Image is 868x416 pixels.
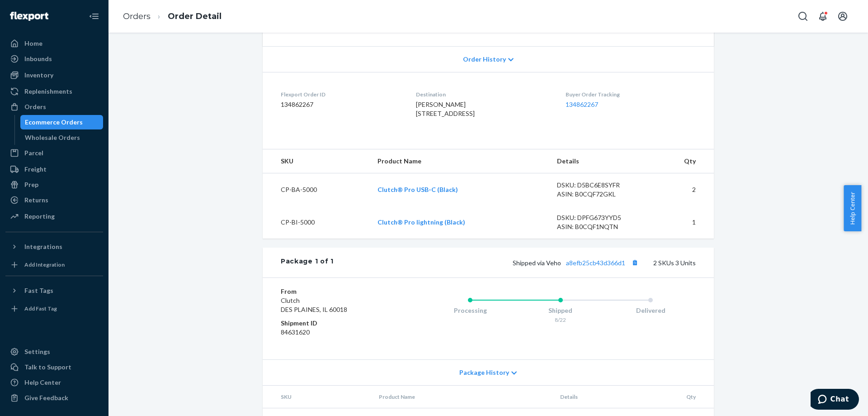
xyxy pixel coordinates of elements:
[5,301,103,316] a: Add Fast Tag
[85,7,103,25] button: Close Navigation
[263,173,370,206] td: CP-BA-5000
[557,222,642,231] div: ASIN: B0CQF1NQTN
[463,55,506,64] span: Order History
[513,259,641,267] span: Shipped via Veho
[168,11,222,21] a: Order Detail
[5,84,103,99] a: Replenishments
[24,39,42,48] div: Home
[377,218,465,226] a: Clutch® Pro lightning (Black)
[416,91,551,98] dt: Destination
[20,115,104,129] a: Ecommerce Orders
[334,257,696,268] div: 2 SKUs 3 Units
[5,162,103,177] a: Freight
[416,100,475,117] span: [PERSON_NAME] [STREET_ADDRESS]
[24,71,53,80] div: Inventory
[652,386,714,408] th: Qty
[566,91,696,98] dt: Buyer Order Tracking
[24,363,71,372] div: Talk to Support
[811,389,859,411] iframe: Opens a widget where you can chat to one of our agents
[24,87,72,96] div: Replenishments
[5,360,103,374] button: Talk to Support
[649,149,714,173] th: Qty
[649,206,714,239] td: 1
[123,11,151,21] a: Orders
[24,378,61,387] div: Help Center
[25,133,80,142] div: Wholesale Orders
[5,52,103,66] a: Inbounds
[24,54,52,63] div: Inbounds
[24,148,43,158] div: Parcel
[372,386,553,408] th: Product Name
[5,209,103,224] a: Reporting
[5,68,103,82] a: Inventory
[5,258,103,272] a: Add Integration
[24,347,50,356] div: Settings
[281,91,401,98] dt: Flexport Order ID
[425,306,515,315] div: Processing
[814,7,832,25] button: Open notifications
[5,375,103,390] a: Help Center
[116,3,229,30] ol: breadcrumbs
[5,193,103,207] a: Returns
[5,283,103,298] button: Fast Tags
[24,305,57,312] div: Add Fast Tag
[370,149,549,173] th: Product Name
[5,146,103,160] a: Parcel
[24,102,46,111] div: Orders
[553,386,652,408] th: Details
[5,391,103,405] button: Give Feedback
[557,213,642,222] div: DSKU: DPFG673YYD5
[24,393,68,402] div: Give Feedback
[24,196,48,205] div: Returns
[263,206,370,239] td: CP-BI-5000
[557,190,642,199] div: ASIN: B0CQF72GKL
[281,296,347,313] span: Clutch DES PLAINES, IL 60018
[24,261,65,268] div: Add Integration
[5,36,103,51] a: Home
[24,286,53,295] div: Fast Tags
[566,259,625,267] a: a8efb25cb43d366d1
[5,177,103,192] a: Prep
[24,212,55,221] div: Reporting
[459,368,509,377] span: Package History
[263,149,370,173] th: SKU
[566,100,598,108] a: 134862267
[281,319,389,328] dt: Shipment ID
[281,287,389,296] dt: From
[20,130,104,145] a: Wholesale Orders
[24,180,38,189] div: Prep
[24,242,62,251] div: Integrations
[844,185,861,231] button: Help Center
[24,165,47,174] div: Freight
[10,12,48,21] img: Flexport logo
[605,306,696,315] div: Delivered
[649,173,714,206] td: 2
[281,328,389,337] dd: 84631620
[263,386,372,408] th: SKU
[5,344,103,359] a: Settings
[281,257,334,268] div: Package 1 of 1
[5,100,103,114] a: Orders
[25,118,83,127] div: Ecommerce Orders
[515,316,606,324] div: 8/22
[377,186,458,193] a: Clutch® Pro USB-C (Black)
[5,239,103,254] button: Integrations
[515,306,606,315] div: Shipped
[281,100,401,109] dd: 134862267
[550,149,649,173] th: Details
[629,257,641,268] button: Copy tracking number
[794,7,812,25] button: Open Search Box
[834,7,852,25] button: Open account menu
[557,181,642,190] div: DSKU: D5BC6E8SYFR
